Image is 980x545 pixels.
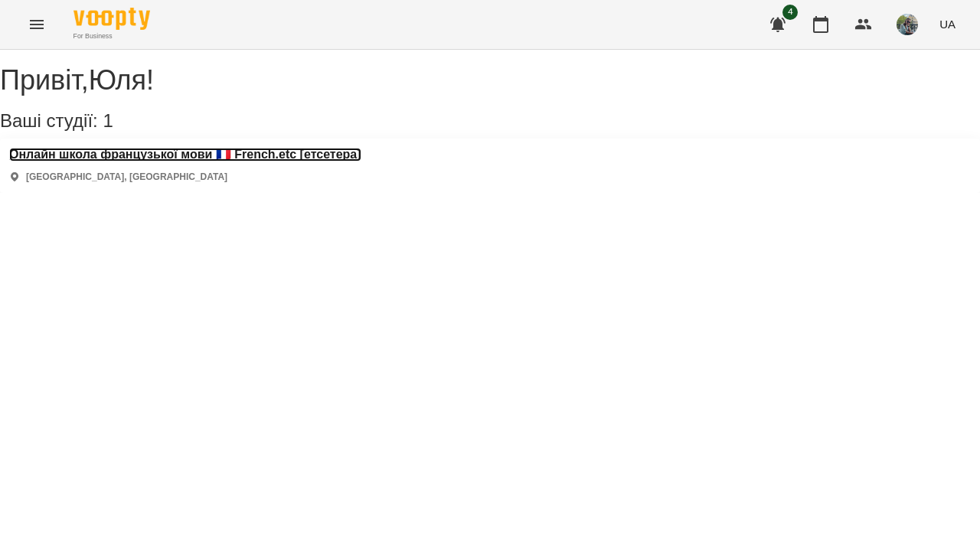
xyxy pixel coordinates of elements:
[782,5,798,20] span: 4
[933,10,962,38] button: UA
[18,6,55,43] button: Menu
[939,16,955,32] span: UA
[9,148,361,162] a: Онлайн школа французької мови 🇫🇷 French.etc [етсетера]
[103,110,113,131] span: 1
[26,171,227,184] p: [GEOGRAPHIC_DATA], [GEOGRAPHIC_DATA]
[73,31,150,41] span: For Business
[73,8,150,30] img: Voopty Logo
[897,14,918,35] img: c71655888622cca4d40d307121b662d7.jpeg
